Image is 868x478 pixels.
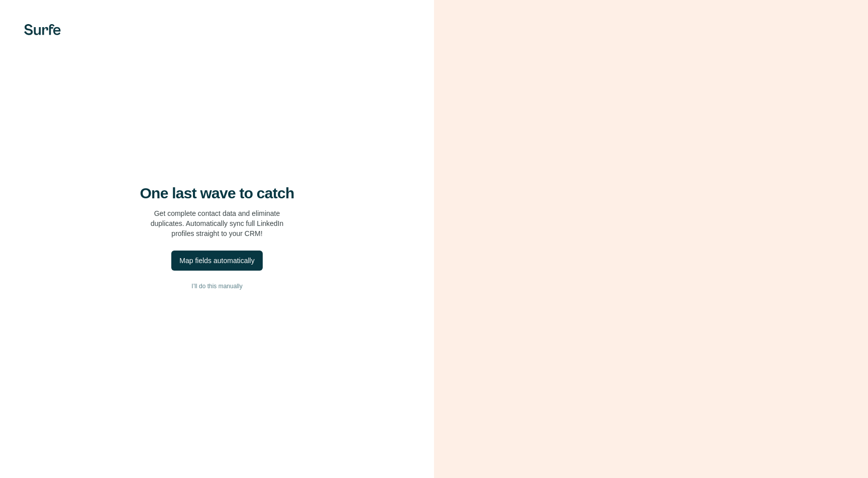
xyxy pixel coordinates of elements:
button: Map fields automatically [171,251,262,271]
p: Get complete contact data and eliminate duplicates. Automatically sync full LinkedIn profiles str... [151,208,284,238]
h4: One last wave to catch [140,184,294,202]
span: I’ll do this manually [191,282,242,291]
div: Map fields automatically [179,256,254,266]
img: Surfe's logo [24,24,61,35]
button: I’ll do this manually [20,279,414,294]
